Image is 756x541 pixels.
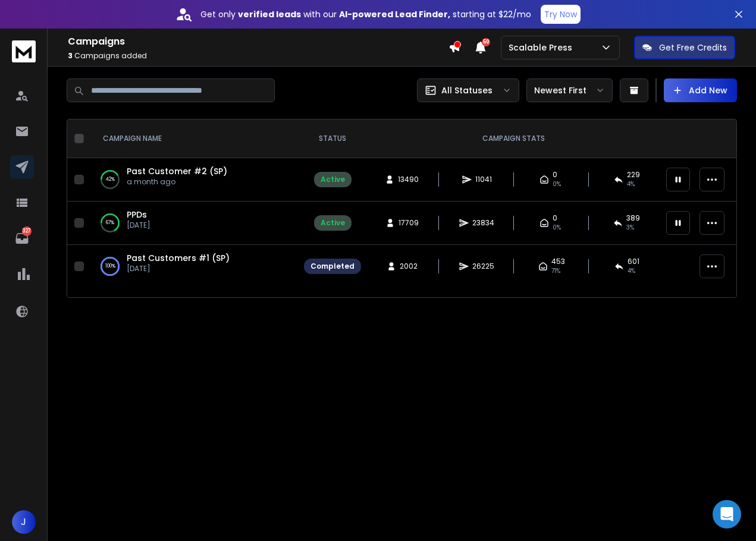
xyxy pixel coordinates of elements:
[127,252,230,264] a: Past Customers #1 (SP)
[127,221,150,230] p: [DATE]
[68,51,448,61] p: Campaigns added
[553,223,561,232] span: 0%
[339,8,450,20] strong: AI-powered Lead Finder,
[10,227,34,250] a: 327
[475,175,492,184] span: 11041
[89,202,297,245] td: 67%PPDs[DATE]
[664,78,737,102] button: Add New
[634,36,735,59] button: Get Free Credits
[472,218,494,228] span: 23834
[321,218,345,228] div: Active
[627,170,640,180] span: 229
[200,8,531,20] p: Get only with our starting at $22/mo
[89,245,297,288] td: 100%Past Customers #1 (SP)[DATE]
[297,119,368,158] th: STATUS
[482,38,490,46] span: 50
[441,84,493,96] p: All Statuses
[238,8,301,20] strong: verified leads
[553,180,561,189] span: 0%
[553,170,557,180] span: 0
[89,158,297,202] td: 42%Past Customer #2 (SP)a month ago
[398,175,419,184] span: 13490
[106,217,114,229] p: 67 %
[310,262,355,271] div: Completed
[509,42,577,54] p: Scalable Press
[628,266,635,276] span: 4 %
[626,213,640,223] span: 389
[22,227,32,236] p: 327
[551,266,560,276] span: 71 %
[12,510,36,534] button: J
[127,177,227,187] p: a month ago
[399,218,419,228] span: 17709
[89,119,297,158] th: CAMPAIGN NAME
[526,78,613,102] button: Newest First
[713,500,741,529] div: Open Intercom Messenger
[321,175,345,184] div: Active
[541,5,581,24] button: Try Now
[400,262,418,271] span: 2002
[12,40,36,62] img: logo
[628,257,639,266] span: 601
[68,34,448,49] h1: Campaigns
[127,165,227,177] a: Past Customer #2 (SP)
[551,257,565,266] span: 453
[105,260,115,272] p: 100 %
[626,223,634,232] span: 3 %
[68,51,73,61] span: 3
[127,209,147,221] a: PPDs
[627,180,635,189] span: 4 %
[544,8,577,20] p: Try Now
[472,262,494,271] span: 26225
[127,264,230,273] p: [DATE]
[106,174,115,185] p: 42 %
[368,119,659,158] th: CAMPAIGN STATS
[553,213,557,223] span: 0
[659,42,727,54] p: Get Free Credits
